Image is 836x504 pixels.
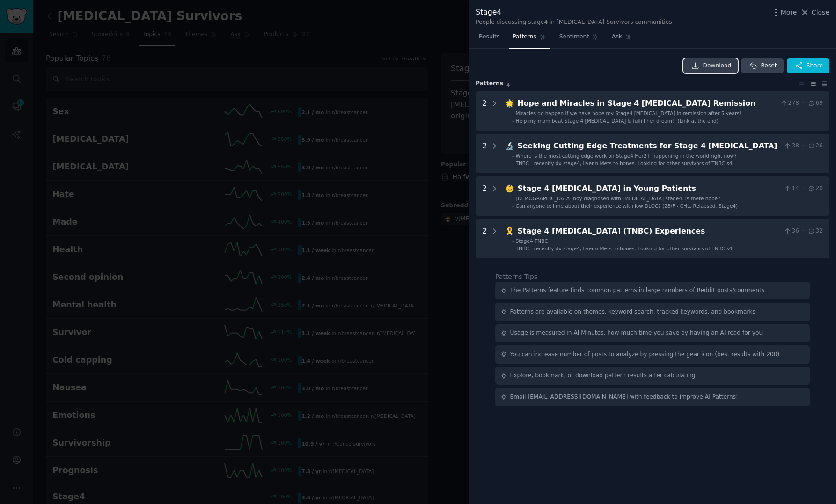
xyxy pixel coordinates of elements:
span: Share [807,62,823,70]
div: 2 [482,226,487,252]
a: Results [476,29,503,49]
div: - [512,110,514,117]
span: TNBC - recently dx stage4, liver n Mets to bones. Looking for other survivors of TNBC s4 [516,161,733,166]
span: · [802,184,804,193]
span: · [802,99,804,108]
span: Patterns [513,33,536,41]
div: - [512,160,514,167]
div: - [512,238,514,244]
span: 🌟 [505,99,514,108]
span: 🎗️ [505,226,514,235]
div: - [512,203,514,209]
button: More [771,7,797,17]
span: [DEMOGRAPHIC_DATA] boy diagnosed with [MEDICAL_DATA] stage4. Is there hope? [516,196,720,201]
span: Sentiment [559,33,589,41]
span: Download [703,62,732,70]
span: 278 [780,99,799,108]
button: Close [800,7,829,17]
div: Patterns are available on themes, keyword search, tracked keywords, and bookmarks [510,308,755,316]
span: More [781,7,797,17]
span: Miracles do happen if we have hope my Stage4 [MEDICAL_DATA] in remission after 5 years! [516,110,741,116]
div: Explore, bookmark, or download pattern results after calculating [510,372,696,380]
div: - [512,195,514,202]
a: Patterns [509,29,549,49]
span: Can anyone tell me about their experience with low DLOC? (28/F - CHL, Relapsed, Stage4) [516,203,738,209]
a: Download [683,58,738,73]
label: Patterns Tips [495,273,537,280]
span: 69 [807,99,823,108]
span: 36 [784,227,799,235]
span: Where is the most cutting edge work on Stage4 Her2+ happening in the world right now? [516,153,737,159]
div: - [512,153,514,159]
span: 38 [784,142,799,150]
span: Stage4 TNBC [516,238,548,244]
div: Hope and Miracles in Stage 4 [MEDICAL_DATA] Remission [518,98,777,110]
span: · [802,227,804,235]
div: Stage 4 [MEDICAL_DATA] (TNBC) Experiences [518,226,780,237]
span: 26 [807,142,823,150]
div: 2 [482,98,487,124]
div: Usage is measured in AI Minutes, how much time you save by having an AI read for you [510,329,763,337]
div: - [512,245,514,252]
div: Stage 4 [MEDICAL_DATA] in Young Patients [518,183,780,195]
span: Help my mom beat Stage 4 [MEDICAL_DATA] & fulfill her dream!! (Link at the end) [516,118,719,124]
span: TNBC - recently dx stage4, liver n Mets to bones. Looking for other survivors of TNBC s4 [516,246,733,251]
span: Results [479,33,499,41]
div: Email [EMAIL_ADDRESS][DOMAIN_NAME] with feedback to improve AI Patterns! [510,393,739,402]
span: Pattern s [476,80,503,88]
div: - [512,117,514,124]
div: Stage4 [476,7,672,18]
div: 2 [482,183,487,209]
div: 2 [482,140,487,167]
div: Seeking Cutting Edge Treatments for Stage 4 [MEDICAL_DATA] [518,140,780,152]
span: 🔬 [505,141,514,150]
span: 32 [807,227,823,235]
span: 4 [506,82,510,88]
div: The Patterns feature finds common patterns in large numbers of Reddit posts/comments [510,286,765,295]
span: 14 [784,184,799,193]
span: · [802,142,804,150]
span: Ask [612,33,622,41]
span: Reset [761,62,777,70]
div: You can increase number of posts to analyze by pressing the gear icon (best results with 200) [510,351,780,359]
span: 👶 [505,184,514,193]
a: Ask [609,29,635,49]
span: 20 [807,184,823,193]
button: Share [787,58,829,73]
a: Sentiment [556,29,602,49]
span: Close [812,7,829,17]
button: Reset [741,58,783,73]
div: People discussing stage4 in [MEDICAL_DATA] Survivors communities [476,18,672,27]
